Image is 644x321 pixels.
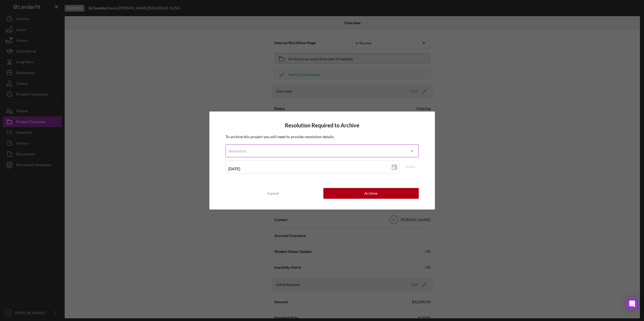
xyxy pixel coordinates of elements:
[226,188,321,199] button: Cancel
[364,188,378,199] div: Archive
[323,188,419,199] button: Archive
[406,163,415,171] div: Reset
[267,188,279,199] div: Cancel
[228,149,247,153] div: Resolution
[226,134,419,140] p: To archive this project you will need to provide resolution details.
[626,297,639,310] div: Open Intercom Messenger
[403,163,419,171] button: Reset
[226,122,419,128] h4: Resolution Required to Archive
